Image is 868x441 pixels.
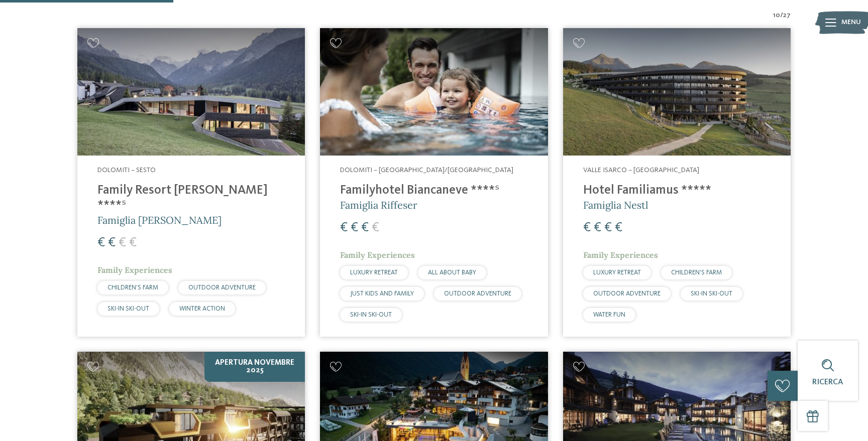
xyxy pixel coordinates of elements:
[108,236,116,249] span: €
[350,312,392,318] span: SKI-IN SKI-OUT
[428,269,476,276] span: ALL ABOUT BABY
[119,236,126,249] span: €
[604,221,612,234] span: €
[563,28,791,337] a: Cercate un hotel per famiglie? Qui troverete solo i migliori! Valle Isarco – [GEOGRAPHIC_DATA] Ho...
[593,290,661,297] span: OUTDOOR ADVENTURE
[97,265,172,275] span: Family Experiences
[691,290,732,297] span: SKI-IN SKI-OUT
[77,28,305,337] a: Cercate un hotel per famiglie? Qui troverete solo i migliori! Dolomiti – Sesto Family Resort [PER...
[583,199,648,211] span: Famiglia Nestl
[340,250,415,260] span: Family Experiences
[97,236,105,249] span: €
[129,236,137,249] span: €
[350,269,398,276] span: LUXURY RETREAT
[350,290,414,297] span: JUST KIDS AND FAMILY
[188,284,256,291] span: OUTDOOR ADVENTURE
[594,221,601,234] span: €
[107,306,149,312] span: SKI-IN SKI-OUT
[97,214,222,226] span: Famiglia [PERSON_NAME]
[563,28,791,156] img: Cercate un hotel per famiglie? Qui troverete solo i migliori!
[783,11,791,21] span: 27
[97,167,156,174] span: Dolomiti – Sesto
[583,167,699,174] span: Valle Isarco – [GEOGRAPHIC_DATA]
[615,221,622,234] span: €
[812,378,843,386] span: Ricerca
[593,269,641,276] span: LUXURY RETREAT
[77,28,305,156] img: Family Resort Rainer ****ˢ
[107,284,158,291] span: CHILDREN’S FARM
[583,250,658,260] span: Family Experiences
[351,221,358,234] span: €
[340,167,513,174] span: Dolomiti – [GEOGRAPHIC_DATA]/[GEOGRAPHIC_DATA]
[583,221,591,234] span: €
[340,183,527,198] h4: Familyhotel Biancaneve ****ˢ
[340,221,348,234] span: €
[97,183,285,213] h4: Family Resort [PERSON_NAME] ****ˢ
[671,269,722,276] span: CHILDREN’S FARM
[320,28,548,156] img: Cercate un hotel per famiglie? Qui troverete solo i migliori!
[340,199,417,211] span: Famiglia Riffeser
[773,11,780,21] span: 10
[444,290,511,297] span: OUTDOOR ADVENTURE
[372,221,379,234] span: €
[179,306,225,312] span: WINTER ACTION
[780,11,783,21] span: /
[361,221,369,234] span: €
[320,28,548,337] a: Cercate un hotel per famiglie? Qui troverete solo i migliori! Dolomiti – [GEOGRAPHIC_DATA]/[GEOGR...
[593,312,625,318] span: WATER FUN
